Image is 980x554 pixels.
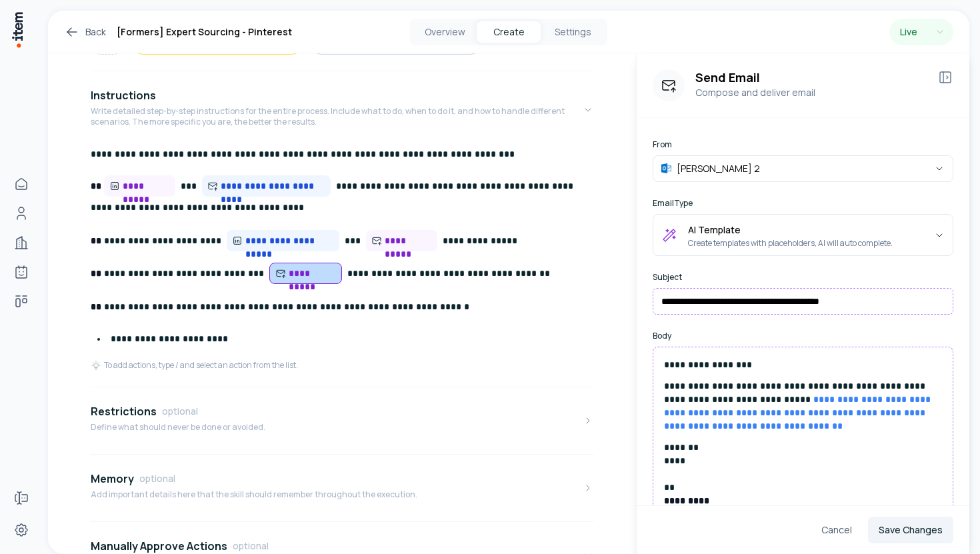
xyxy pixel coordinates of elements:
button: Overview [413,21,477,43]
img: Item Brain Logo [11,11,24,49]
h4: Memory [91,471,134,487]
span: optional [162,405,198,418]
label: From [653,139,953,150]
h3: Send Email [695,69,927,85]
a: deals [8,288,35,315]
div: InstructionsWrite detailed step-by-step instructions for the entire process. Include what to do, ... [91,143,593,381]
a: Settings [8,517,35,543]
p: Write detailed step-by-step instructions for the entire process. Include what to do, when to do i... [91,106,583,127]
button: InstructionsWrite detailed step-by-step instructions for the entire process. Include what to do, ... [91,77,593,143]
label: Body [653,331,953,341]
a: Home [8,171,35,197]
button: RestrictionsoptionalDefine what should never be done or avoided. [91,393,593,449]
h4: Manually Approve Actions [91,538,227,554]
a: Forms [8,485,35,511]
a: Companies [8,229,35,256]
p: Add important details here that the skill should remember throughout the execution. [91,489,417,500]
a: Agents [8,259,35,285]
button: Settings [541,21,605,43]
button: Cancel [811,517,863,543]
a: Contacts [8,200,35,227]
label: Email Type [653,198,953,209]
button: MemoryoptionalAdd important details here that the skill should remember throughout the execution. [91,460,593,516]
h4: Instructions [91,87,156,103]
button: Create [477,21,541,43]
h1: [Formers] Expert Sourcing - Pinterest [117,24,292,40]
span: optional [233,539,269,553]
label: Subject [653,272,953,283]
span: optional [139,472,175,485]
p: Define what should never be done or avoided. [91,422,265,433]
div: To add actions, type / and select an action from the list. [91,360,298,371]
h4: Restrictions [91,403,157,419]
a: Back [64,24,106,40]
button: Save Changes [868,517,953,543]
p: Compose and deliver email [695,85,927,100]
